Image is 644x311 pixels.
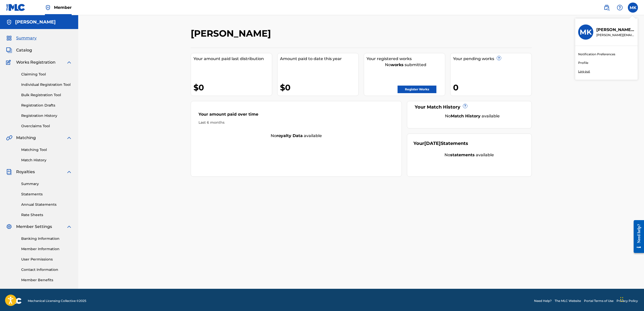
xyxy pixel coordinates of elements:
[6,19,12,25] img: Accounts
[16,224,52,230] span: Member Settings
[21,192,72,197] a: Statements
[398,86,436,93] a: Register Works
[630,216,644,257] iframe: Resource Center
[453,82,531,93] div: 0
[420,113,525,119] div: No available
[617,5,623,11] img: help
[413,140,468,147] div: Your Statements
[21,147,72,152] a: Matching Tool
[413,104,525,111] div: Your Match History
[463,104,467,108] span: ?
[6,169,12,175] img: Royalties
[578,69,590,74] p: Log out
[620,292,623,307] div: Drag
[450,152,475,157] strong: statements
[21,103,72,108] a: Registration Drafts
[6,35,12,41] img: Summary
[21,92,72,98] a: Bulk Registration Tool
[21,212,72,218] a: Rate Sheets
[16,135,36,141] span: Matching
[15,19,56,25] h5: MICHAEL KENNEDY
[580,28,592,37] h3: MK
[6,4,25,11] img: MLC Logo
[451,114,481,118] strong: Match History
[199,120,394,125] div: Last 6 months
[6,135,12,141] img: Matching
[578,52,615,57] a: Notification Preferences
[21,82,72,87] a: Individual Registration Tool
[604,5,610,11] img: search
[21,257,72,262] a: User Permissions
[6,224,12,230] img: Member Settings
[66,224,72,230] img: expand
[367,62,445,68] div: No submitted
[6,47,12,53] img: Catalog
[16,169,35,175] span: Royalties
[16,59,55,65] span: Works Registration
[497,56,501,60] span: ?
[615,3,625,13] div: Help
[16,47,32,53] span: Catalog
[193,82,272,93] div: $0
[555,299,581,303] a: The MLC Website
[193,56,272,62] div: Your amount paid last distribution
[66,135,72,141] img: expand
[28,299,86,303] span: Mechanical Licensing Collective © 2025
[6,47,32,53] a: CatalogCatalog
[66,169,72,175] img: expand
[21,246,72,252] a: Member Information
[619,287,644,311] iframe: Chat Widget
[21,277,72,283] a: Member Benefits
[578,61,588,65] a: Profile
[276,133,303,138] strong: royalty data
[584,299,613,303] a: Portal Terms of Use
[280,82,358,93] div: $0
[628,3,638,13] div: User Menu
[199,111,394,120] div: Your amount paid over time
[21,181,72,187] a: Summary
[16,35,37,41] span: Summary
[54,5,72,10] span: Member
[602,3,612,13] a: Public Search
[45,5,51,11] img: Top Rightsholder
[21,72,72,77] a: Claiming Tool
[6,59,13,65] img: Works Registration
[596,33,635,37] p: mike@kennedymusic.com
[391,62,404,67] strong: works
[21,123,72,129] a: Overclaims Tool
[21,158,72,163] a: Match History
[453,56,531,62] div: Your pending works
[191,133,402,139] div: No available
[413,152,525,158] div: No available
[21,236,72,241] a: Banking Information
[191,28,273,39] h2: [PERSON_NAME]
[424,141,441,146] span: [DATE]
[21,202,72,207] a: Annual Statements
[534,299,552,303] a: Need Help?
[66,59,72,65] img: expand
[596,27,635,33] p: Michael Kennedy
[367,56,445,62] div: Your registered works
[280,56,358,62] div: Amount paid to date this year
[617,299,638,303] a: Privacy Policy
[21,267,72,272] a: Contact Information
[6,35,37,41] a: SummarySummary
[21,113,72,118] a: Registration History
